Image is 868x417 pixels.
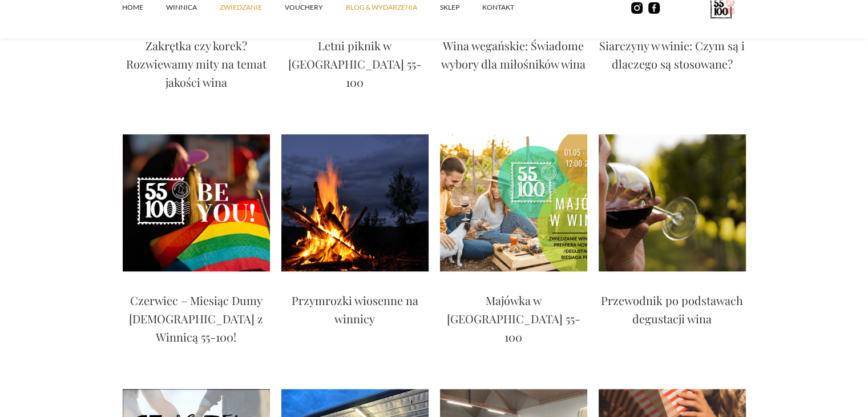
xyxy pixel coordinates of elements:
a: Czerwiec – Miesiąc Dumy [DEMOGRAPHIC_DATA] z Winnicą 55-100! [123,291,270,352]
a: Przymrozki wiosenne na winnicy [281,291,429,334]
a: Majówka w [GEOGRAPHIC_DATA] 55-100 [440,291,587,352]
a: Przewodnik po podstawach degustacji wina [599,291,746,334]
p: Zakrętka czy korek? Rozwiewamy mity na temat jakości wina [123,37,270,91]
p: Wina wegańskie: Świadome wybory dla miłośników wina [440,37,587,73]
a: Siarczyny w winie: Czym są i dlaczego są stosowane? [599,37,746,79]
p: Przymrozki wiosenne na winnicy [281,291,429,328]
a: Wina wegańskie: Świadome wybory dla miłośników wina [440,37,587,79]
p: Siarczyny w winie: Czym są i dlaczego są stosowane? [599,37,746,73]
p: Letni piknik w [GEOGRAPHIC_DATA] 55-100 [281,37,429,91]
a: Zakrętka czy korek? Rozwiewamy mity na temat jakości wina [123,37,270,97]
a: Letni piknik w [GEOGRAPHIC_DATA] 55-100 [281,37,429,97]
p: Czerwiec – Miesiąc Dumy [DEMOGRAPHIC_DATA] z Winnicą 55-100! [123,291,270,346]
p: Przewodnik po podstawach degustacji wina [599,291,746,328]
p: Majówka w [GEOGRAPHIC_DATA] 55-100 [440,291,587,346]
